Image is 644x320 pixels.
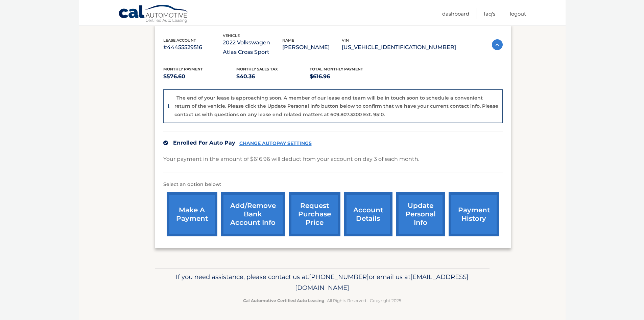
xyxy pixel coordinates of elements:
[163,180,503,189] p: Select an option below:
[221,192,285,236] a: Add/Remove bank account info
[442,8,469,19] a: Dashboard
[163,141,168,145] img: check.svg
[310,72,383,81] p: $616.96
[484,8,495,19] a: FAQ's
[223,38,282,57] p: 2022 Volkswagen Atlas Cross Sport
[243,298,324,303] strong: Cal Automotive Certified Auto Leasing
[163,38,196,43] span: lease account
[163,154,419,164] p: Your payment in the amount of $616.96 will deduct from your account on day 3 of each month.
[282,43,342,52] p: [PERSON_NAME]
[295,273,469,292] span: [EMAIL_ADDRESS][DOMAIN_NAME]
[342,43,456,52] p: [US_VEHICLE_IDENTIFICATION_NUMBER]
[163,72,237,81] p: $576.60
[163,43,223,52] p: #44455529516
[342,38,349,43] span: vin
[449,192,499,236] a: payment history
[174,95,498,118] p: The end of your lease is approaching soon. A member of our lease end team will be in touch soon t...
[118,4,189,24] a: Cal Automotive
[239,141,312,146] a: CHANGE AUTOPAY SETTINGS
[159,272,485,293] p: If you need assistance, please contact us at: or email us at
[167,192,217,236] a: make a payment
[396,192,445,236] a: update personal info
[236,72,310,81] p: $40.36
[309,273,369,281] span: [PHONE_NUMBER]
[310,67,363,71] span: Total Monthly Payment
[159,297,485,304] p: - All Rights Reserved - Copyright 2025
[236,67,278,71] span: Monthly sales Tax
[282,38,294,43] span: name
[492,39,503,50] img: accordion-active.svg
[223,33,240,38] span: vehicle
[510,8,526,19] a: Logout
[289,192,340,236] a: request purchase price
[344,192,392,236] a: account details
[163,67,203,71] span: Monthly Payment
[173,140,235,146] span: Enrolled For Auto Pay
